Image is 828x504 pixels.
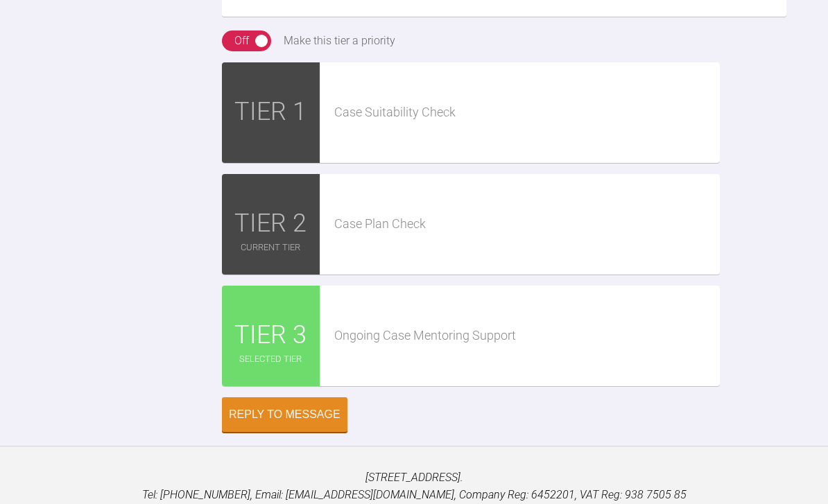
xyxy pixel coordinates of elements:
[234,204,307,244] span: TIER 2
[222,397,347,432] button: Reply to Message
[334,326,720,346] div: Ongoing Case Mentoring Support
[234,92,307,132] span: TIER 1
[234,32,249,50] div: Off
[234,315,307,356] span: TIER 3
[334,103,720,123] div: Case Suitability Check
[22,469,806,504] p: [STREET_ADDRESS]. Tel: [PHONE_NUMBER], Email: [EMAIL_ADDRESS][DOMAIN_NAME], Company Reg: 6452201,...
[284,32,395,50] div: Make this tier a priority
[334,214,720,234] div: Case Plan Check
[229,408,340,421] div: Reply to Message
